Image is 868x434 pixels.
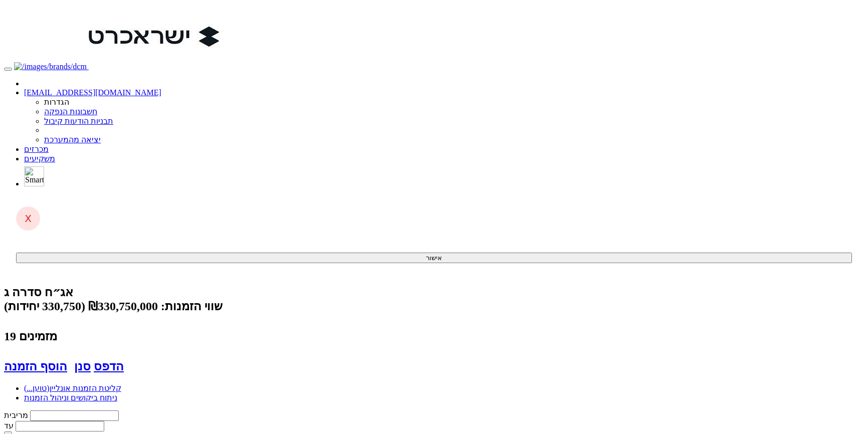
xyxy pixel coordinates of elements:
[89,4,219,69] img: Auction Logo
[44,107,97,116] a: חשבונות הנפקה
[24,393,117,402] a: ניתוח ביקושים וניהול הזמנות
[24,145,49,153] a: מכרזים
[74,360,91,373] a: סנן
[24,154,55,163] a: משקיעים
[16,253,852,263] button: אישור
[24,166,44,186] img: SmartBull Logo
[4,411,28,419] label: מריבית
[24,88,161,97] a: [EMAIL_ADDRESS][DOMAIN_NAME]
[25,212,32,225] span: X
[44,135,101,144] a: יציאה מהמערכת
[44,117,113,125] a: תבניות הודעות קיבול
[24,384,121,392] a: קליטת הזמנות אונליין(טוען...)
[4,285,864,299] div: ישראכרט בע"מ - אג״ח (סדרה ג) - הנפקה פרטית
[24,384,50,392] span: (טוען...)
[44,97,864,107] li: הגדרות
[94,360,124,373] a: הדפס
[4,360,67,373] a: הוסף הזמנה
[4,299,864,313] div: שווי הזמנות: ₪330,750,000 (330,750 יחידות)
[4,421,14,430] label: עד
[14,62,87,71] img: /images/brands/dcm
[4,329,864,343] h4: 19 מזמינים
